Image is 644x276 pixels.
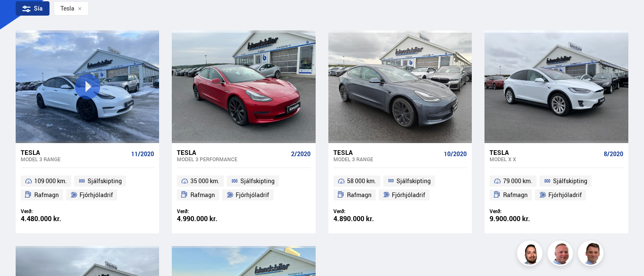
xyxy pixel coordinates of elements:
div: Tesla [333,149,440,156]
a: Tesla Model X X 8/2020 79 000 km. Sjálfskipting Rafmagn Fjórhjóladrif Verð: 9.900.000 kr. [484,143,628,233]
span: 10/2020 [444,151,467,157]
div: Model 3 RANGE [333,156,440,162]
img: siFngHWaQ9KaOqBr.png [549,242,574,267]
span: Rafmagn [34,190,59,200]
div: 4.890.000 kr. [333,215,400,222]
div: Verð: [490,208,556,214]
a: Tesla Model 3 RANGE 10/2020 58 000 km. Sjálfskipting Rafmagn Fjórhjóladrif Verð: 4.890.000 kr. [328,143,472,233]
span: Fjórhjóladrif [236,190,269,200]
span: Tesla [61,5,74,12]
a: Tesla Model 3 PERFORMANCE 2/2020 35 000 km. Sjálfskipting Rafmagn Fjórhjóladrif Verð: 4.990.000 kr. [172,143,315,233]
span: Rafmagn [347,190,372,200]
div: 9.900.000 kr. [490,215,556,222]
span: Rafmagn [503,190,528,200]
span: 2/2020 [291,151,311,157]
div: Model 3 PERFORMANCE [177,156,287,162]
img: FbJEzSuNWCJXmdc-.webp [579,242,605,267]
button: Opna LiveChat spjallviðmót [7,3,32,29]
div: 4.480.000 kr. [21,215,88,222]
span: 8/2020 [604,151,623,157]
span: 79 000 km. [503,176,532,186]
span: Rafmagn [190,190,215,200]
div: Tesla [21,149,128,156]
span: Sjálfskipting [240,176,275,186]
div: 4.990.000 kr. [177,215,244,222]
div: Verð: [177,208,244,214]
span: Sjálfskipting [396,176,431,186]
span: Sjálfskipting [88,176,122,186]
span: Fjórhjóladrif [548,190,582,200]
div: Sía [16,1,50,16]
a: Tesla Model 3 RANGE 11/2020 109 000 km. Sjálfskipting Rafmagn Fjórhjóladrif Verð: 4.480.000 kr. [16,143,159,233]
span: Fjórhjóladrif [80,190,113,200]
div: Tesla [490,149,600,156]
span: Sjálfskipting [553,176,587,186]
div: Verð: [333,208,400,214]
div: Tesla [177,149,287,156]
div: Model X X [490,156,600,162]
span: 11/2020 [131,151,154,157]
span: 58 000 km. [347,176,376,186]
span: 109 000 km. [34,176,67,186]
div: Verð: [21,208,88,214]
div: Model 3 RANGE [21,156,128,162]
span: Fjórhjóladrif [392,190,425,200]
img: nhp88E3Fdnt1Opn2.png [518,242,544,267]
span: 35 000 km. [190,176,220,186]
